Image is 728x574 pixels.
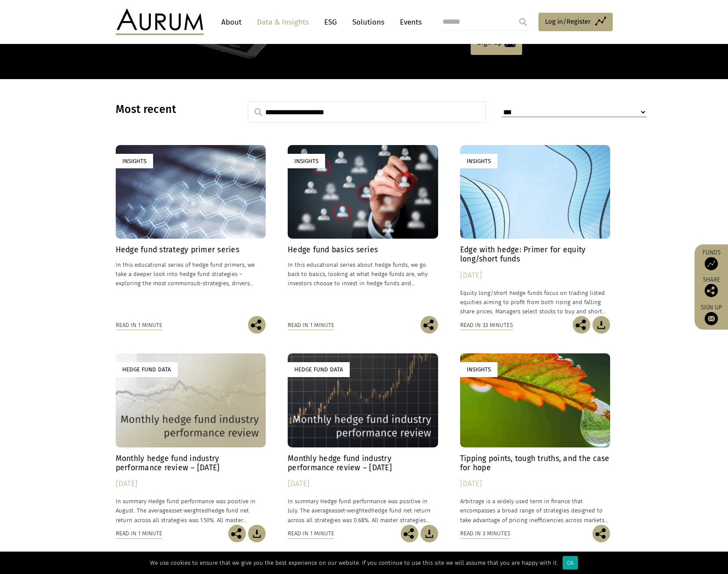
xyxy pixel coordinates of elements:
[699,249,724,270] a: Funds
[116,154,153,168] div: Insights
[116,9,204,35] img: Aurum
[288,145,438,316] a: Insights Hedge fund basics series In this educational series about hedge funds, we go back to bas...
[288,362,350,377] div: Hedge Fund Data
[116,497,266,524] p: In summary Hedge fund performance was positive in August. The average hedge fund net return acros...
[514,13,532,31] input: Submit
[288,454,438,472] h4: Monthly hedge fund industry performance review – [DATE]
[705,257,718,270] img: Access Funds
[705,312,718,325] img: Sign up to our newsletter
[252,14,313,30] a: Data & Insights
[460,478,611,490] div: [DATE]
[228,525,246,542] img: Share this post
[288,245,438,254] h4: Hedge fund basics series
[395,14,422,30] a: Events
[460,454,611,472] h4: Tipping points, tough truths, and the case for hope
[254,108,262,116] img: search.svg
[593,316,610,334] img: Download Article
[288,497,438,524] p: In summary Hedge fund performance was positive in July. The average hedge fund net return across ...
[460,269,611,282] div: [DATE]
[460,353,611,524] a: Insights Tipping points, tough truths, and the case for hope [DATE] Arbitrage is a widely used te...
[460,154,498,168] div: Insights
[460,362,498,377] div: Insights
[116,145,266,316] a: Insights Hedge fund strategy primer series In this educational series of hedge fund primers, we t...
[191,280,229,287] span: sub-strategies
[168,507,208,514] span: asset-weighted
[401,525,418,542] img: Share this post
[563,556,578,570] div: Ok
[348,14,389,30] a: Solutions
[545,16,591,27] span: Log in/Register
[288,478,438,490] div: [DATE]
[116,529,162,538] div: Read in 1 minute
[460,497,611,524] p: Arbitrage is a widely used term in finance that encompasses a broad range of strategies designed ...
[699,304,724,325] a: Sign up
[288,529,334,538] div: Read in 1 minute
[116,103,226,116] h3: Most recent
[248,316,266,334] img: Share this post
[421,316,438,334] img: Share this post
[116,260,266,288] p: In this educational series of hedge fund primers, we take a deeper look into hedge fund strategie...
[288,260,438,288] p: In this educational series about hedge funds, we go back to basics, looking at what hedge funds a...
[116,478,266,490] div: [DATE]
[116,320,162,330] div: Read in 1 minute
[116,362,178,377] div: Hedge Fund Data
[460,529,510,538] div: Read in 3 minutes
[288,353,438,524] a: Hedge Fund Data Monthly hedge fund industry performance review – [DATE] [DATE] In summary Hedge f...
[332,507,371,514] span: asset-weighted
[116,454,266,472] h4: Monthly hedge fund industry performance review – [DATE]
[421,525,438,542] img: Download Article
[705,284,718,297] img: Share this post
[320,14,341,30] a: ESG
[217,14,246,30] a: About
[248,525,266,542] img: Download Article
[288,154,325,168] div: Insights
[460,245,611,264] h4: Edge with hedge: Primer for equity long/short funds
[116,353,266,524] a: Hedge Fund Data Monthly hedge fund industry performance review – [DATE] [DATE] In summary Hedge f...
[288,320,334,330] div: Read in 1 minute
[460,145,611,316] a: Insights Edge with hedge: Primer for equity long/short funds [DATE] Equity long/short hedge funds...
[593,525,610,542] img: Share this post
[116,245,266,254] h4: Hedge fund strategy primer series
[460,320,513,330] div: Read in 33 minutes
[699,277,724,297] div: Share
[460,288,611,316] p: Equity long/short hedge funds focus on trading listed equities aiming to profit from both rising ...
[538,13,613,31] a: Log in/Register
[573,316,590,334] img: Share this post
